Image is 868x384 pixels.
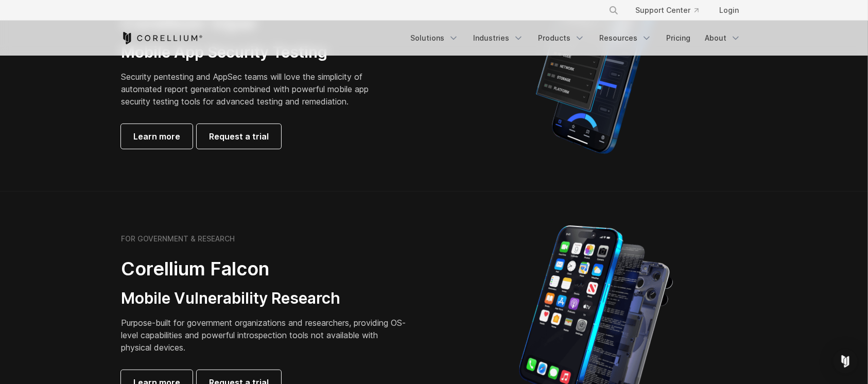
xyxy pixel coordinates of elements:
button: Search [604,1,623,20]
a: Products [532,29,591,47]
a: Support Center [627,1,707,20]
h3: Mobile Vulnerability Research [121,289,409,308]
a: Corellium Home [121,32,203,44]
div: Navigation Menu [404,29,747,47]
a: About [699,29,747,47]
a: Request a trial [197,124,281,149]
p: Security pentesting and AppSec teams will love the simplicity of automated report generation comb... [121,71,385,108]
span: Request a trial [209,130,269,143]
h6: FOR GOVERNMENT & RESEARCH [121,234,235,243]
a: Login [711,1,747,20]
a: Resources [593,29,658,47]
span: Learn more [133,130,180,143]
a: Industries [467,29,530,47]
a: Solutions [404,29,465,47]
div: Open Intercom Messenger [833,349,858,374]
div: Navigation Menu [596,1,747,20]
p: Purpose-built for government organizations and researchers, providing OS-level capabilities and p... [121,317,409,354]
a: Pricing [660,29,697,47]
h2: Corellium Falcon [121,257,409,281]
a: Learn more [121,124,193,149]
